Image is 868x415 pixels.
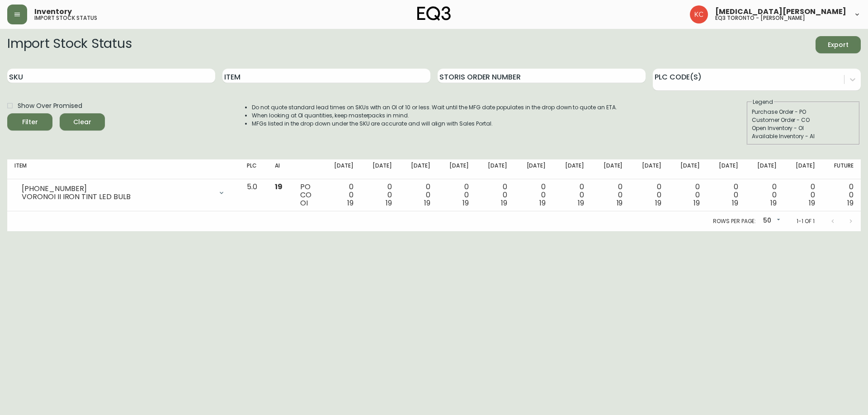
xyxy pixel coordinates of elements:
span: 19 [655,198,661,208]
h2: Import Stock Status [7,36,132,53]
th: [DATE] [438,159,476,179]
div: Filter [22,117,38,128]
img: 6487344ffbf0e7f3b216948508909409 [690,5,708,23]
span: 19 [386,198,392,208]
th: Future [822,159,861,179]
div: [PHONE_NUMBER]VORONOI II IRON TINT LED BULB [14,183,232,203]
div: 0 0 [599,183,623,207]
div: 0 0 [830,183,854,207]
span: 19 [462,198,469,208]
div: 0 0 [676,183,700,207]
div: Open Inventory - OI [752,124,855,132]
img: logo [417,6,451,21]
h5: eq3 toronto - [PERSON_NAME] [715,15,805,21]
div: 0 0 [368,183,392,207]
th: [DATE] [361,159,399,179]
th: [DATE] [591,159,630,179]
div: 0 0 [753,183,777,207]
span: 19 [347,198,354,208]
li: When looking at OI quantities, keep masterpacks in mind. [252,112,617,120]
div: 50 [759,214,782,228]
span: 19 [578,198,584,208]
th: Item [7,159,240,179]
span: Show Over Promised [18,101,82,111]
th: [DATE] [669,159,707,179]
span: 19 [693,198,700,208]
div: 0 0 [406,183,430,207]
span: 19 [770,198,777,208]
span: 19 [732,198,738,208]
span: [MEDICAL_DATA][PERSON_NAME] [715,8,846,15]
th: [DATE] [745,159,784,179]
span: 19 [539,198,546,208]
th: [DATE] [476,159,514,179]
th: PLC [240,159,268,179]
div: Available Inventory - AI [752,132,855,140]
p: Rows per page: [713,217,756,225]
div: 0 0 [330,183,354,207]
span: Inventory [34,8,72,15]
th: AI [268,159,293,179]
div: Customer Order - CO [752,116,855,124]
div: [PHONE_NUMBER] [22,185,212,193]
div: 0 0 [637,183,661,207]
div: 0 0 [714,183,738,207]
li: MFGs listed in the drop down under the SKU are accurate and will align with Sales Portal. [252,120,617,128]
span: Clear [67,117,98,128]
th: [DATE] [553,159,591,179]
p: 1-1 of 1 [797,217,815,225]
span: 19 [847,198,854,208]
span: 19 [424,198,430,208]
span: Export [823,39,854,51]
div: 0 0 [522,183,546,207]
span: 19 [809,198,815,208]
div: 0 0 [560,183,584,207]
div: VORONOI II IRON TINT LED BULB [22,193,212,201]
button: Export [816,36,861,53]
th: [DATE] [630,159,668,179]
span: 19 [501,198,507,208]
th: [DATE] [514,159,553,179]
legend: Legend [752,98,774,106]
th: [DATE] [399,159,438,179]
td: 5.0 [240,179,268,211]
li: Do not quote standard lead times on SKUs with an OI of 10 or less. Wait until the MFG date popula... [252,103,617,112]
button: Clear [60,113,105,131]
th: [DATE] [784,159,822,179]
th: [DATE] [322,159,361,179]
span: 19 [617,198,623,208]
span: OI [300,198,308,208]
div: 0 0 [483,183,507,207]
button: Filter [7,113,52,131]
div: 0 0 [791,183,815,207]
th: [DATE] [707,159,745,179]
div: Purchase Order - PO [752,108,855,116]
h5: import stock status [34,15,97,21]
div: PO CO [300,183,315,207]
div: 0 0 [445,183,469,207]
span: 19 [275,182,283,192]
